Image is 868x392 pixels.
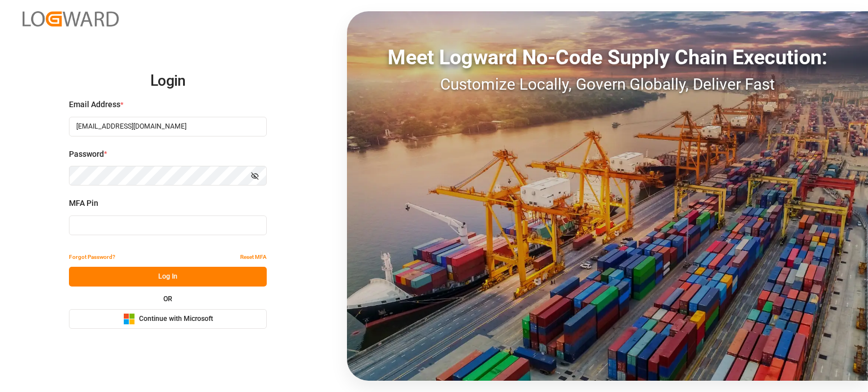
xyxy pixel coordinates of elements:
div: Customize Locally, Govern Globally, Deliver Fast [347,73,868,96]
h2: Login [69,63,267,99]
span: Password [69,148,104,160]
img: Logward_new_orange.png [23,11,119,27]
small: OR [163,296,172,302]
div: Meet Logward No-Code Supply Chain Execution: [347,42,868,73]
span: Email Address [69,99,120,111]
input: Enter your email [69,117,267,136]
span: MFA Pin [69,197,98,209]
span: Continue with Microsoft [139,314,213,324]
button: Forgot Password? [69,247,115,267]
button: Log In [69,267,267,287]
button: Continue with Microsoft [69,309,267,329]
button: Reset MFA [240,247,267,267]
